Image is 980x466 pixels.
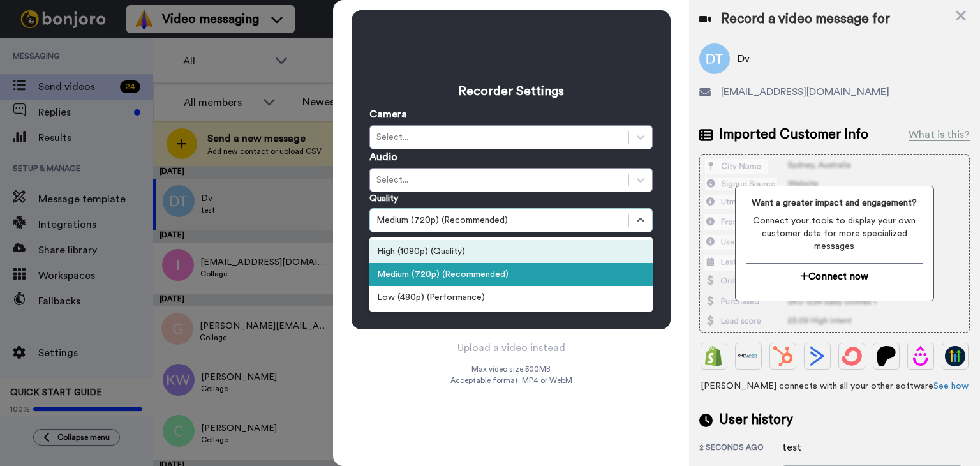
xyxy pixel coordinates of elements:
[141,75,215,84] div: Keywords by Traffic
[450,375,572,386] span: Acceptable format: MP4 or WebM
[369,149,397,165] label: Audio
[909,127,970,142] div: What is this?
[20,33,31,43] img: website_grey.svg
[369,192,398,205] label: Quality
[699,442,782,455] div: 2 seconds ago
[33,33,140,43] div: Domain: [DOMAIN_NAME]
[369,82,653,100] h3: Recorder Settings
[721,84,889,100] span: [EMAIL_ADDRESS][DOMAIN_NAME]
[376,174,622,186] div: Select...
[369,107,407,122] label: Camera
[36,20,63,31] div: v 4.0.25
[376,214,622,227] div: Medium (720p) (Recommended)
[773,346,793,366] img: Hubspot
[454,340,569,356] button: Upload a video instead
[704,346,724,366] img: Shopify
[842,346,862,366] img: ConvertKit
[34,74,45,84] img: tab_domain_overview_orange.svg
[20,20,31,31] img: logo_orange.svg
[369,240,653,263] div: High (1080p) (Quality)
[876,346,896,366] img: Patreon
[127,74,137,84] img: tab_keywords_by_traffic_grey.svg
[719,125,868,144] span: Imported Customer Info
[910,346,931,366] img: Drip
[746,214,923,253] span: Connect your tools to display your own customer data for more specialized messages
[471,364,551,374] span: Max video size: 500 MB
[699,380,970,393] span: [PERSON_NAME] connects with all your other software
[933,382,969,391] a: See how
[376,131,622,144] div: Select...
[719,410,793,430] span: User history
[807,346,828,366] img: ActiveCampaign
[746,197,923,209] span: Want a greater impact and engagement?
[48,75,114,84] div: Domain Overview
[746,263,923,290] button: Connect now
[945,346,965,366] img: GoHighLevel
[782,440,846,455] div: test
[738,346,759,366] img: Ontraport
[369,286,653,309] div: Low (480p) (Performance)
[369,263,653,286] div: Medium (720p) (Recommended)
